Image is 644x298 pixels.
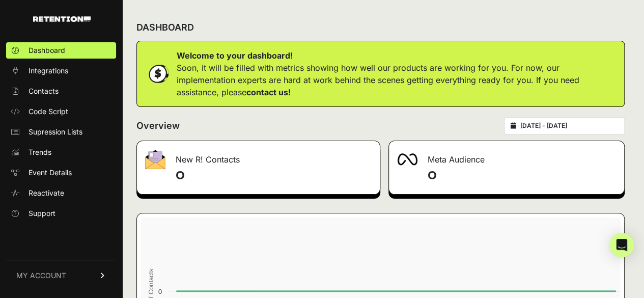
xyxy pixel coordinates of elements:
a: Contacts [6,83,116,99]
h2: DASHBOARD [136,20,194,35]
span: Trends [29,147,51,157]
a: Code Script [6,103,116,120]
a: MY ACCOUNT [6,260,116,291]
a: Integrations [6,63,116,79]
img: fa-envelope-19ae18322b30453b285274b1b8af3d052b27d846a4fbe8435d1a52b978f639a2.png [145,150,165,169]
a: Dashboard [6,42,116,59]
a: Trends [6,144,116,160]
a: Reactivate [6,185,116,201]
span: Support [29,208,55,219]
div: Open Intercom Messenger [609,233,634,257]
span: Event Details [29,168,72,178]
span: Dashboard [29,45,65,56]
span: Code Script [29,106,68,117]
a: contact us! [246,87,291,97]
span: Supression Lists [29,127,82,137]
span: Reactivate [29,188,64,198]
img: fa-meta-2f981b61bb99beabf952f7030308934f19ce035c18b003e963880cc3fabeebb7.png [397,153,417,166]
h2: Overview [136,119,180,133]
text: 0 [158,288,162,295]
img: dollar-coin-05c43ed7efb7bc0c12610022525b4bbbb207c7efeef5aecc26f025e68dcafac9.png [145,61,171,87]
a: Support [6,205,116,222]
a: Event Details [6,165,116,181]
img: Retention.com [33,16,91,22]
div: New R! Contacts [137,141,380,172]
span: Integrations [29,66,68,76]
a: Supression Lists [6,124,116,140]
h4: 0 [176,168,372,184]
strong: Welcome to your dashboard! [177,50,293,61]
h4: 0 [428,168,617,184]
div: Meta Audience [389,141,625,172]
span: MY ACCOUNT [16,270,66,281]
p: Soon, it will be filled with metrics showing how well our products are working for you. For now, ... [177,62,616,98]
span: Contacts [29,86,59,96]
